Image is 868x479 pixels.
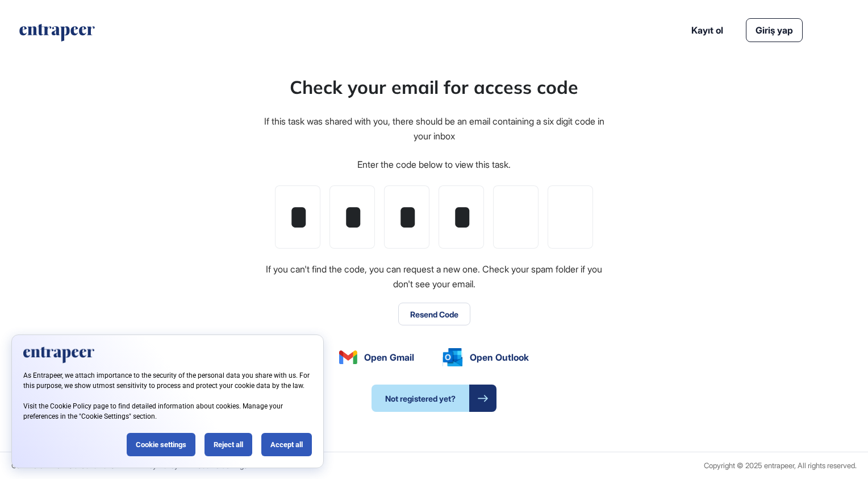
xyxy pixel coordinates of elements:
span: Cookie Settings [197,461,247,470]
span: Open Gmail [364,350,414,364]
a: Commercial Terms & Conditions [11,461,114,470]
a: Not registered yet? [372,385,496,412]
a: Giriş yap [746,18,803,42]
div: Copyright © 2025 entrapeer, All rights reserved. [704,461,857,470]
span: Open Outlook [470,350,529,364]
div: Check your email for access code [290,73,578,101]
a: entrapeer-logo [18,24,96,46]
a: Kayıt ol [691,23,723,37]
span: Not registered yet? [372,385,469,412]
a: Open Gmail [339,350,414,364]
button: Resend Code [398,303,470,325]
div: If you can't find the code, you can request a new one. Check your spam folder if you don't see yo... [262,262,606,291]
div: If this task was shared with you, there should be an email containing a six digit code in your inbox [262,114,606,143]
a: Open Outlook [443,348,529,366]
div: Enter the code below to view this task. [357,158,511,172]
